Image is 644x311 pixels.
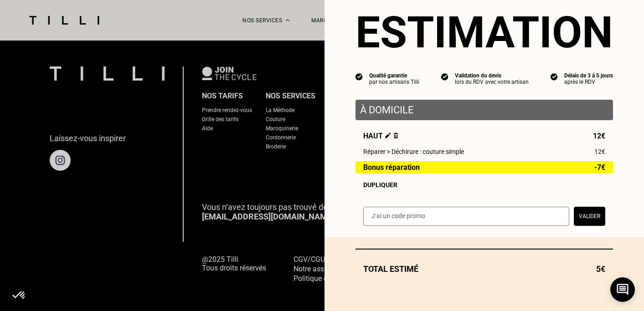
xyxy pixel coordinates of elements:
[369,72,419,79] div: Qualité garantie
[594,148,605,155] span: 12€
[441,72,448,81] img: icon list info
[593,132,605,140] span: 12€
[564,79,613,85] div: après le RDV
[363,148,464,155] span: Réparer > Déchirure : couture simple
[564,72,613,79] div: Délais de 3 à 5 jours
[574,207,605,226] button: Valider
[455,79,529,85] div: lors du RDV avec votre artisan
[355,72,363,81] img: icon list info
[551,72,558,81] img: icon list info
[363,163,420,171] span: Bonus réparation
[369,79,419,85] div: par nos artisans Tilli
[455,72,529,79] div: Validation du devis
[355,264,613,274] div: Total estimé
[596,264,605,274] span: 5€
[355,7,613,58] section: Estimation
[363,132,398,140] span: Haut
[363,181,605,189] div: Dupliquer
[385,133,391,138] img: Éditer
[360,104,608,116] p: À domicile
[594,163,605,171] span: -7€
[393,133,398,138] img: Supprimer
[363,207,569,226] input: J‘ai un code promo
